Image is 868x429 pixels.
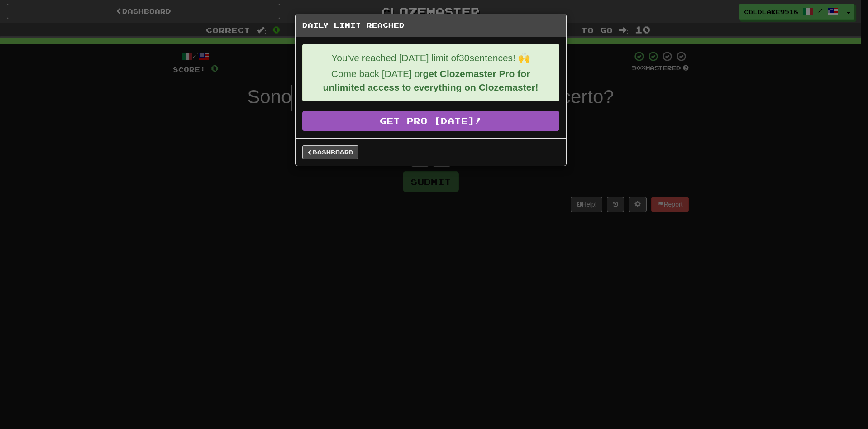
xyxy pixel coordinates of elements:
[302,145,358,159] a: Dashboard
[310,51,552,65] p: You've reached [DATE] limit of 30 sentences! 🙌
[310,67,552,94] p: Come back [DATE] or
[323,68,538,92] strong: get Clozemaster Pro for unlimited access to everything on Clozemaster!
[302,111,559,131] a: Get Pro [DATE]!
[302,21,559,30] h5: Daily Limit Reached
